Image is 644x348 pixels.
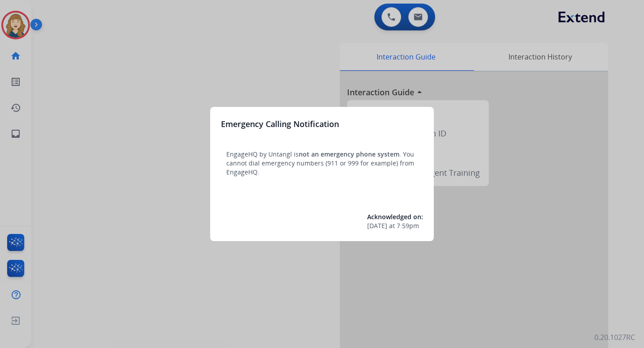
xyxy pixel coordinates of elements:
span: 7:59pm [397,221,419,230]
div: at [367,221,423,230]
p: EngageHQ by Untangl is . You cannot dial emergency numbers (911 or 999 for example) from EngageHQ. [226,150,418,177]
p: 0.20.1027RC [594,332,635,343]
span: Acknowledged on: [367,212,423,221]
span: not an emergency phone system [299,150,399,158]
span: [DATE] [367,221,387,230]
h3: Emergency Calling Notification [221,118,339,130]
